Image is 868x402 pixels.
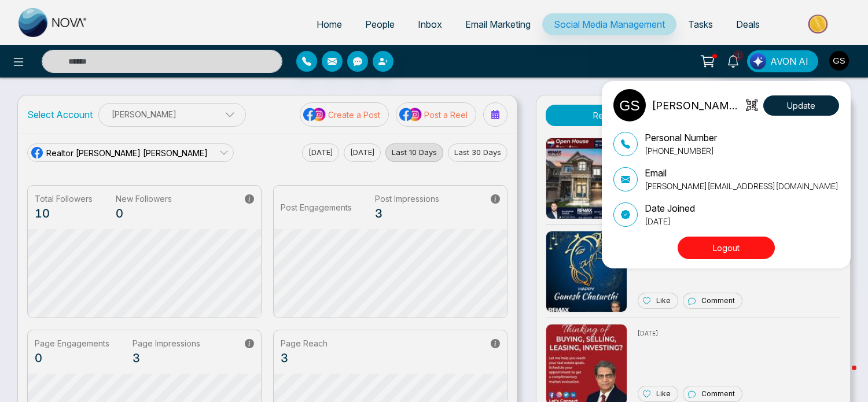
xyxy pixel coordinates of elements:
iframe: Intercom live chat [829,363,856,390]
p: [PERSON_NAME][EMAIL_ADDRESS][DOMAIN_NAME] [645,180,838,192]
p: Personal Number [645,131,717,145]
p: [PERSON_NAME] [PERSON_NAME] [652,98,742,113]
p: Email [645,166,838,180]
p: [DATE] [645,215,695,227]
button: Logout [678,237,775,259]
p: [PHONE_NUMBER] [645,145,717,157]
p: Date Joined [645,201,695,215]
button: Update [763,95,839,116]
